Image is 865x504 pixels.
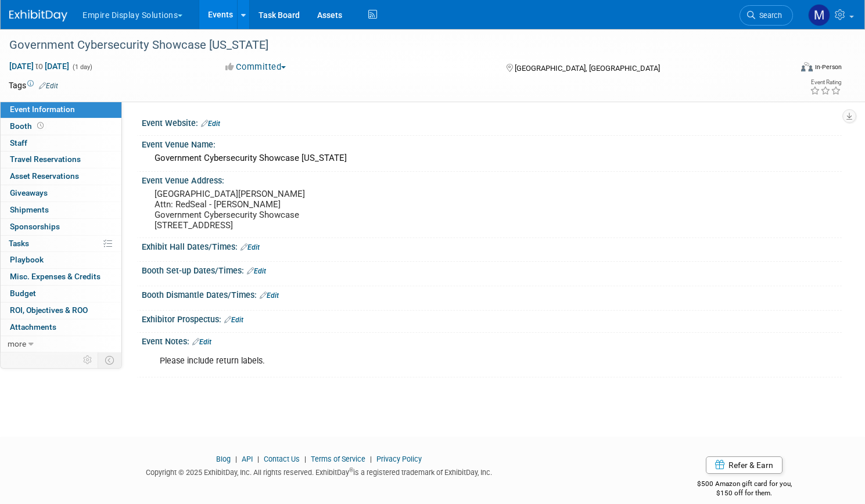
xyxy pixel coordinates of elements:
td: Personalize Event Tab Strip [78,352,98,368]
pre: [GEOGRAPHIC_DATA][PERSON_NAME] Attn: RedSeal - [PERSON_NAME] Government Cybersecurity Showcase [S... [155,189,421,231]
img: Matt h [808,4,830,26]
span: Booth [10,121,46,131]
div: Government Cybersecurity Showcase [US_STATE] [150,149,833,167]
span: Sponsorships [10,222,60,231]
div: In-Person [814,63,842,71]
div: Event Notes: [142,333,842,348]
a: Attachments [1,319,121,336]
a: Privacy Policy [376,455,422,463]
a: Edit [247,267,266,275]
span: Booth not reserved yet [35,121,46,130]
a: Travel Reservations [1,152,121,168]
div: Booth Set-up Dates/Times: [142,262,842,277]
span: Budget [10,289,36,298]
span: Tasks [9,239,29,248]
div: $500 Amazon gift card for you, [647,471,842,498]
a: Edit [201,120,220,128]
span: more [8,339,26,348]
a: Sponsorships [1,219,121,235]
span: (1 day) [71,63,92,71]
span: Asset Reservations [10,171,79,181]
span: [GEOGRAPHIC_DATA], [GEOGRAPHIC_DATA] [515,64,660,73]
a: Shipments [1,202,121,218]
a: Giveaways [1,185,121,201]
a: Tasks [1,236,121,252]
div: Exhibit Hall Dates/Times: [142,238,842,253]
a: Edit [39,82,58,90]
span: Event Information [10,105,75,114]
span: Attachments [10,322,56,332]
div: Event Venue Address: [142,172,842,186]
span: Misc. Expenses & Credits [10,272,101,281]
div: $150 off for them. [647,488,842,498]
a: API [242,455,253,463]
div: Booth Dismantle Dates/Times: [142,286,842,301]
a: Edit [241,243,260,251]
div: Copyright © 2025 ExhibitDay, Inc. All rights reserved. ExhibitDay is a registered trademark of Ex... [9,465,629,478]
a: Budget [1,286,121,302]
a: Terms of Service [311,455,365,463]
span: | [302,455,309,463]
a: Search [740,5,793,26]
a: Contact Us [264,455,300,463]
a: Edit [192,338,211,346]
span: ROI, Objectives & ROO [10,305,88,315]
a: Asset Reservations [1,168,121,185]
div: Exhibitor Prospectus: [142,311,842,326]
div: Event Venue Name: [142,136,842,150]
a: Playbook [1,252,121,268]
span: | [254,455,262,463]
span: Giveaways [10,188,48,197]
a: Staff [1,135,121,152]
a: Edit [224,316,243,324]
button: Committed [221,61,290,73]
a: more [1,336,121,352]
a: Booth [1,118,121,135]
span: [DATE] [DATE] [9,61,70,71]
a: ROI, Objectives & ROO [1,303,121,319]
span: Staff [10,138,27,147]
span: Shipments [10,205,49,214]
td: Toggle Event Tabs [98,352,122,368]
img: ExhibitDay [9,10,67,21]
div: Event Rating [810,80,841,85]
a: Refer & Earn [706,456,783,474]
div: Please include return labels. [152,350,708,373]
a: Misc. Expenses & Credits [1,269,121,285]
span: | [232,455,240,463]
img: Format-Inperson.png [801,62,813,71]
span: | [367,455,375,463]
a: Edit [260,291,279,300]
div: Event Format [717,60,842,78]
span: Travel Reservations [10,154,81,164]
span: to [34,62,45,71]
span: Playbook [10,255,44,264]
a: Event Information [1,102,121,118]
div: Event Website: [142,114,842,129]
span: Search [755,11,782,20]
a: Blog [216,455,231,463]
td: Tags [9,80,58,91]
sup: ® [349,467,353,473]
div: Government Cybersecurity Showcase [US_STATE] [5,35,771,56]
